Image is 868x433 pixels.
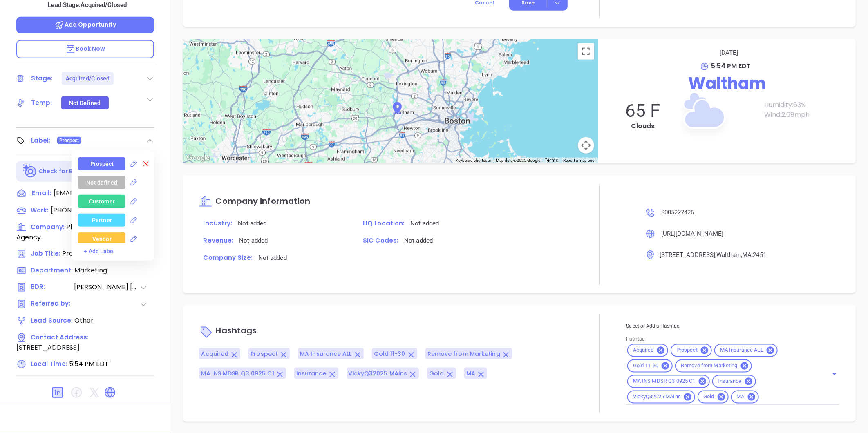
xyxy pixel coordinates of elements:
span: Not added [238,220,266,227]
span: BDR: [31,282,73,292]
span: Gold [429,370,444,378]
span: SIC Codes: [363,236,398,245]
div: Insurance [712,375,756,388]
span: Industry: [203,219,232,228]
span: Referred by: [31,299,73,309]
span: Gold [698,394,719,401]
div: Acquired/Closed [66,72,110,85]
p: Clouds [606,121,679,131]
a: Report a map error [563,158,596,163]
span: Not added [404,237,433,244]
div: Gold 11-30 [627,359,673,373]
span: Remove from Marketing [676,363,743,370]
span: Insurance [713,378,747,385]
span: Company Size: [203,253,252,262]
div: Stage: [31,72,53,85]
span: Work: [31,206,49,214]
span: [EMAIL_ADDRESS][DOMAIN_NAME] [54,188,139,198]
div: + Add Label [84,247,154,256]
span: Remove from Marketing [427,350,500,358]
span: MA [466,370,475,378]
span: Add Opportunity [54,20,116,29]
div: Temp: [31,97,52,109]
div: Partner [92,214,112,227]
span: Acquired [628,347,659,354]
p: Waltham [606,71,848,96]
p: 65 F [606,100,679,121]
span: Company: [31,223,65,231]
span: Prospect [59,136,79,145]
span: Book Now [65,45,105,53]
span: Not added [239,237,268,244]
div: Customer [89,195,115,208]
p: Select or Add a Hashtag [626,322,839,331]
span: , Waltham [715,251,741,259]
span: , MA [741,251,752,259]
span: , 2451 [752,251,767,259]
span: Lead Source: [31,316,73,325]
div: MA Insurance ALL [714,344,778,357]
span: Map data ©2025 Google [496,158,540,163]
span: 5:54 PM EDT [711,61,751,71]
span: MA INS MDSR Q3 0925 C1 [201,370,274,378]
button: Keyboard shortcuts [456,158,491,163]
span: Not added [258,254,287,261]
span: [STREET_ADDRESS] [16,343,80,352]
span: 5:54 PM EDT [69,359,109,368]
p: Check for Binox AI Data Enrichment [38,167,145,176]
p: [DATE] [611,47,848,58]
span: Department: [31,266,73,275]
img: Ai-Enrich-DaqCidB-.svg [23,164,37,179]
span: Job Title: [31,249,60,258]
span: [STREET_ADDRESS] [660,251,716,259]
div: VickyQ32025 MAIns [627,391,695,404]
span: Revenue: [203,236,233,245]
p: Humidity: 63 % [764,100,848,110]
span: Not added [410,220,439,227]
button: Toggle fullscreen view [578,43,594,60]
img: Clouds [663,74,745,155]
span: Physicians Insurance Agency [16,222,133,242]
span: [PHONE_NUMBER] [51,205,110,215]
div: Not Defined [69,96,101,109]
a: Terms (opens in new tab) [545,157,558,163]
span: MA INS MDSR Q3 0925 C1 [628,378,700,385]
span: Gold 11-30 [628,363,663,370]
div: Acquired [627,344,668,357]
span: Gold 11-30 [374,350,405,358]
div: Remove from Marketing [675,359,752,373]
div: Vendor [92,232,112,246]
span: 8005227426 [661,209,694,216]
div: Label: [31,134,51,147]
span: [PERSON_NAME] [PERSON_NAME] [74,282,139,292]
span: VickyQ32025 MAIns [349,370,407,378]
span: MA [732,394,749,401]
span: Other [74,316,94,325]
span: HQ Location: [363,219,405,228]
a: Company information [199,197,310,206]
a: Open this area in Google Maps (opens a new window) [185,153,212,163]
span: Prospect [251,350,278,358]
button: Open [829,368,840,380]
span: Company information [215,195,310,207]
img: Google [185,153,212,163]
span: Contact Address: [31,333,89,341]
p: Wind: 2.68 mph [764,110,848,120]
span: [URL][DOMAIN_NAME] [661,230,724,237]
div: Prospect [90,157,114,170]
span: Insurance [296,370,327,378]
button: Map camera controls [578,137,594,154]
span: VickyQ32025 MAIns [628,394,686,401]
span: MA Insurance ALL [300,350,352,358]
span: Hashtags [215,325,257,337]
div: Gold [698,391,729,404]
div: Prospect [671,344,712,357]
span: Local Time: [31,359,67,368]
label: Hashtag [626,337,645,342]
span: Acquired [201,350,228,358]
div: Not defined [86,176,117,189]
div: MA INS MDSR Q3 0925 C1 [627,375,710,388]
span: President [62,249,93,258]
span: MA Insurance ALL [715,347,768,354]
span: Marketing [74,266,107,275]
